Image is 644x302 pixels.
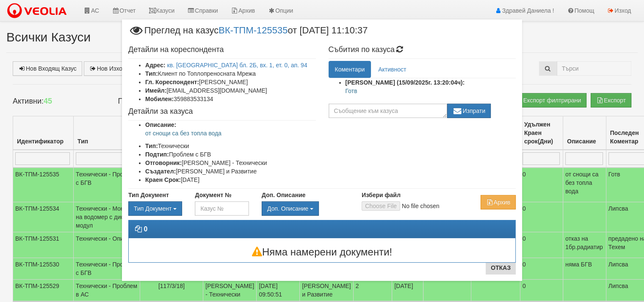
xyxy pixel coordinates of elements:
a: Активност [372,61,412,78]
b: Описание: [145,121,176,128]
h4: Събития по казуса [329,46,516,54]
li: Проблем с БГВ [145,150,316,159]
li: Клиент по Топлопреносната Мрежа [145,69,316,78]
span: Преглед на казус от [DATE] 11:10:37 [128,26,368,41]
b: Гл. Кореспондент: [145,79,199,85]
li: [EMAIL_ADDRESS][DOMAIN_NAME] [145,86,316,95]
li: [PERSON_NAME] [145,78,316,86]
label: Доп. Описание [262,191,305,199]
span: Тип Документ [134,205,171,212]
label: Документ № [195,191,231,199]
b: Тип: [145,143,158,149]
div: Двоен клик, за изчистване на избраната стойност. [262,201,349,216]
b: Краен Срок: [145,176,181,183]
li: 359883533134 [145,95,316,103]
b: Имейл: [145,87,166,94]
p: от снощи са без топла вода [145,129,316,137]
a: кв. [GEOGRAPHIC_DATA] бл. 2Б, вх. 1, ет. 0, ап. 94 [167,62,307,69]
b: Мобилен: [145,96,174,102]
div: Двоен клик, за изчистване на избраната стойност. [128,201,182,216]
li: [PERSON_NAME] - Технически [145,159,316,167]
input: Казус № [195,201,249,216]
b: Създател: [145,168,176,175]
a: ВК-ТПМ-125535 [218,25,287,36]
b: Подтип: [145,151,169,158]
li: [DATE] [145,176,316,184]
strong: [PERSON_NAME] (15/09/2025г. 13:20:04ч): [345,79,465,86]
span: Доп. Описание [267,205,308,212]
button: Архив [481,195,516,209]
a: Коментари [329,61,371,78]
button: Изпрати [447,104,491,118]
li: [PERSON_NAME] и Развитие [145,167,316,176]
h4: Детайли за казуса [128,107,316,116]
b: Адрес: [145,62,166,69]
strong: 0 [144,225,147,233]
button: Тип Документ [128,201,182,216]
button: Доп. Описание [262,201,319,216]
li: Технически [145,142,316,150]
button: Отказ [486,261,516,275]
h3: Няма намерени документи! [129,247,515,258]
p: Готв [345,87,516,95]
h4: Детайли на кореспондента [128,46,316,54]
b: Тип: [145,70,158,77]
label: Избери файл [362,191,401,199]
b: Отговорник: [145,159,182,166]
label: Тип Документ [128,191,169,199]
